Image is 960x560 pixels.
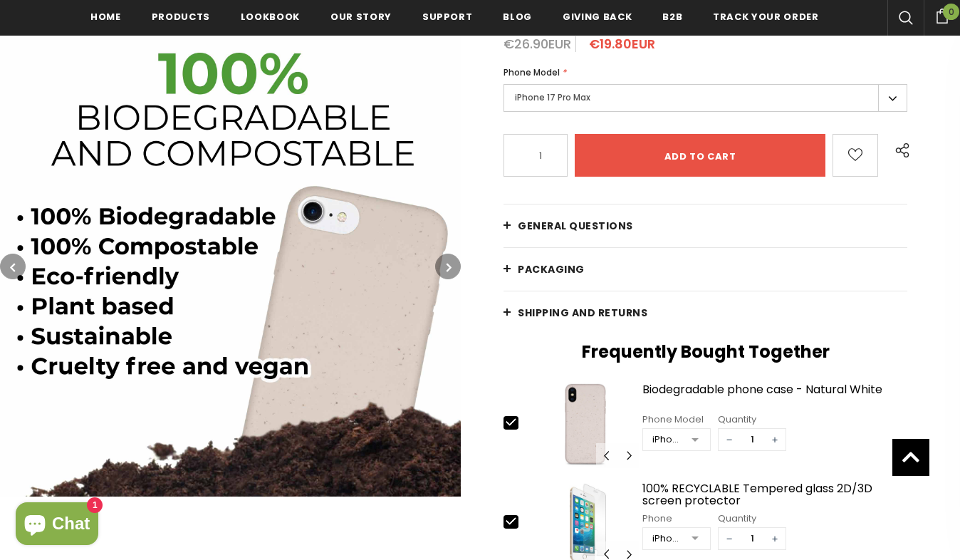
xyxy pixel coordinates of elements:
[504,35,571,53] span: €26.90EUR
[719,429,740,450] span: −
[422,10,473,24] span: support
[518,262,585,276] span: PACKAGING
[652,532,682,546] div: iPhone 6/6S/7/8/SE2/SE3
[642,413,711,427] div: Phone Model
[575,134,825,177] input: Add to cart
[504,84,907,112] label: iPhone 17 Pro Max
[518,219,633,233] span: General Questions
[642,482,907,507] a: 100% RECYCLABLE Tempered glass 2D/3D screen protector
[642,383,907,408] a: Biodegradable phone case - Natural White
[662,10,682,24] span: B2B
[330,10,392,24] span: Our Story
[764,429,786,450] span: +
[504,248,907,291] a: PACKAGING
[589,35,655,53] span: €19.80EUR
[90,10,121,24] span: Home
[504,341,907,363] h2: Frequently Bought Together
[11,502,103,549] inbox-online-store-chat: Shopify online store chat
[943,4,959,20] span: 0
[504,204,907,247] a: General Questions
[924,6,960,24] a: 0
[532,380,639,468] img: Biodegradable phone case - Natural White image 7
[718,512,786,526] div: Quantity
[152,10,210,24] span: Products
[642,512,711,526] div: Phone
[504,291,907,334] a: Shipping and returns
[504,66,560,78] span: Phone Model
[713,10,818,24] span: Track your order
[518,306,647,320] span: Shipping and returns
[718,413,786,427] div: Quantity
[719,528,740,549] span: −
[503,10,532,24] span: Blog
[764,528,786,549] span: +
[563,10,632,24] span: Giving back
[241,10,300,24] span: Lookbook
[652,432,682,447] div: iPhone X/XS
